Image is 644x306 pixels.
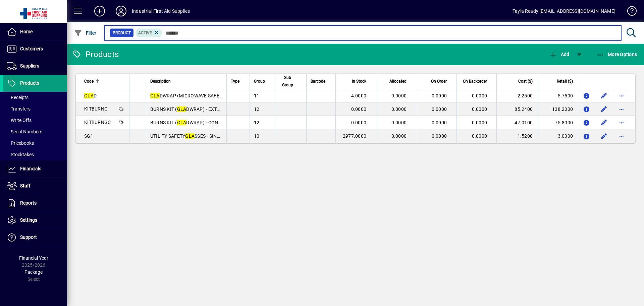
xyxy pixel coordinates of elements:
span: Transfers [7,106,31,112]
button: Add [89,5,110,17]
span: KITBURNG [84,106,108,112]
span: Add [549,52,569,57]
button: More options [616,131,627,141]
div: Barcode [311,78,331,85]
span: Type [231,78,239,85]
span: 0.0000 [391,120,407,125]
span: 0.0000 [351,106,367,112]
span: 0.0000 [472,133,487,139]
button: Edit [599,90,609,101]
a: Financials [3,161,67,177]
em: GLA [185,133,195,139]
span: Filter [74,30,97,36]
a: Customers [3,41,67,57]
span: Allocated [389,78,407,85]
span: D [84,93,97,98]
button: More options [616,117,627,128]
a: Knowledge Base [622,1,636,23]
span: Support [20,234,37,240]
div: Products [72,49,119,60]
span: Cost ($) [518,78,533,85]
span: Settings [20,217,37,223]
span: Stocktakes [7,152,34,157]
span: KITBURNGC [84,120,111,125]
span: On Backorder [463,78,487,85]
span: UTILITY SAFETY SSES - SINGLE [150,133,226,139]
span: Suppliers [20,63,39,69]
span: 0.0000 [432,120,447,125]
span: Customers [20,46,43,51]
button: Edit [599,117,609,128]
span: Active [138,31,152,35]
span: Sub Group [279,74,296,89]
span: Barcode [311,78,325,85]
span: Receipts [7,95,29,100]
span: Financials [20,166,41,171]
button: More options [616,104,627,115]
em: GLA [177,120,186,125]
span: Pricebooks [7,140,34,146]
div: Allocated [380,78,413,85]
em: GLA [150,93,160,98]
a: Serial Numbers [3,126,67,137]
button: More options [616,90,627,101]
span: 11 [254,93,260,98]
span: 2977.0000 [343,133,366,139]
a: Stocktakes [3,149,67,160]
span: Write Offs [7,118,32,123]
span: Home [20,29,33,34]
span: BURNS KIT ( DWRAP) - CONTENTS ONLY [150,120,246,125]
div: Description [150,78,222,85]
span: 12 [254,120,260,125]
span: 0.0000 [351,120,367,125]
td: 3.0000 [537,129,577,143]
a: Home [3,24,67,40]
span: Staff [20,183,31,188]
span: 12 [254,106,260,112]
div: In Stock [340,78,372,85]
a: Receipts [3,92,67,103]
button: Add [547,48,571,60]
div: Code [84,78,125,85]
span: Reports [20,200,37,206]
span: 0.0000 [391,106,407,112]
div: Sub Group [279,74,302,89]
span: BURNS KIT ( DWRAP) - EXTRA LARGE BAG [150,106,250,112]
span: DWRAP (MICROWAVE SAFE) - 30M / 60M [150,93,248,98]
div: Tayla Ready [EMAIL_ADDRESS][DOMAIN_NAME] [513,6,615,16]
a: Write Offs [3,115,67,126]
td: 1.5200 [496,129,537,143]
a: Staff [3,178,67,194]
button: Edit [599,131,609,141]
span: 0.0000 [391,133,407,139]
div: On Order [420,78,453,85]
span: 0.0000 [432,93,447,98]
td: 138.2000 [537,102,577,116]
span: Description [150,78,171,85]
span: Products [20,80,39,86]
a: Reports [3,195,67,212]
span: Retail ($) [557,78,573,85]
td: 47.0100 [496,116,537,129]
div: On Backorder [461,78,493,85]
span: Group [254,78,265,85]
span: Code [84,78,94,85]
span: 0.0000 [472,93,487,98]
div: Type [231,78,246,85]
button: Profile [110,5,132,17]
button: Edit [599,104,609,115]
span: 0.0000 [472,106,487,112]
td: 85.2400 [496,102,537,116]
span: 10 [254,133,260,139]
span: 0.0000 [432,133,447,139]
a: Suppliers [3,58,67,75]
td: 2.2500 [496,89,537,102]
span: SG1 [84,133,93,139]
span: 0.0000 [472,120,487,125]
button: Filter [72,27,98,39]
span: Package [24,269,43,275]
em: GLA [84,93,94,98]
span: More Options [596,52,637,57]
a: Pricebooks [3,137,67,149]
em: GLA [177,106,186,112]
